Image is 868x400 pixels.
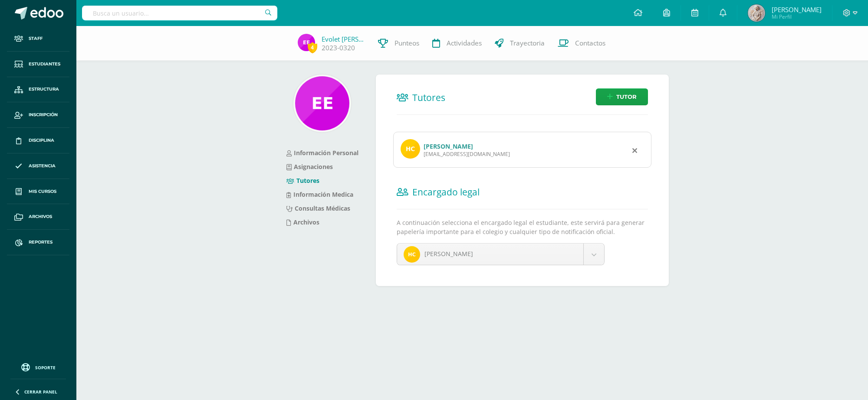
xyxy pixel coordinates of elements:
span: [PERSON_NAME] [772,5,822,14]
img: 0721312b14301b3cebe5de6252ad211a.png [748,4,765,22]
span: Tutor [616,89,637,105]
span: Staff [29,35,43,42]
span: Mis cursos [29,188,56,195]
img: 1ac56df6e9b4b4dece475a5a79999949.png [298,34,315,51]
span: Actividades [447,39,482,48]
a: Archivos [7,204,69,230]
a: Archivos [286,218,319,226]
a: 2023-0320 [322,43,355,52]
span: Estudiantes [29,61,60,68]
a: Información Medica [286,190,353,198]
a: Asignaciones [286,163,333,171]
a: Contactos [551,26,612,61]
a: Staff [7,26,69,52]
span: Asistencia [29,163,56,169]
a: Disciplina [7,128,69,153]
span: Reportes [29,239,53,246]
span: Disciplina [29,137,54,144]
a: [PERSON_NAME] [424,142,473,150]
span: Trayectoria [510,39,545,48]
a: Evolet [PERSON_NAME] [322,35,365,43]
a: Información Personal [286,149,358,157]
a: Estudiantes [7,52,69,77]
img: profile image [401,139,420,159]
span: Cerrar panel [24,389,57,395]
p: A continuación selecciona el encargado legal el estudiante, este servirá para generar papelería i... [397,218,648,236]
a: Consultas Médicas [286,204,350,212]
span: Tutores [412,91,445,104]
div: Remover [632,145,637,155]
a: Estructura [7,77,69,103]
span: Archivos [29,213,52,220]
a: Reportes [7,230,69,255]
a: Trayectoria [488,26,551,61]
input: Busca un usuario... [82,6,277,20]
span: Soporte [35,364,56,371]
a: Tutor [596,88,648,105]
span: Estructura [29,86,59,93]
span: Encargado legal [412,186,480,198]
span: [PERSON_NAME] [424,250,473,258]
a: Soporte [10,361,66,373]
span: 4 [308,42,317,53]
img: 0cb0aa532c709bbbf5dcbafa21766aa5.png [404,246,420,263]
img: f685024a916d5f6de21a1c4896d65e96.png [295,76,349,130]
div: [EMAIL_ADDRESS][DOMAIN_NAME] [424,150,510,158]
a: Tutores [286,176,319,185]
a: Inscripción [7,102,69,128]
span: Inscripción [29,111,58,118]
a: Punteos [372,26,426,61]
a: Asistencia [7,153,69,179]
a: [PERSON_NAME] [397,244,605,265]
span: Contactos [575,39,605,48]
span: Punteos [395,39,419,48]
span: Mi Perfil [772,13,822,20]
a: Mis cursos [7,179,69,205]
a: Actividades [426,26,488,61]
